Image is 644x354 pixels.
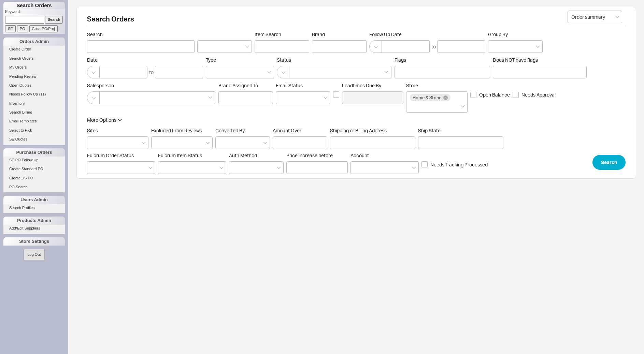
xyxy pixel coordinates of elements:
[206,142,210,144] svg: open menu
[410,102,415,110] input: Store
[39,92,46,96] span: ( 11 )
[158,152,202,158] span: Fulcrum Item Status
[87,128,98,133] span: Sites
[9,92,38,96] span: Needs Follow Up
[3,237,65,246] div: Store Settings
[430,161,488,168] span: Needs Tracking Processed
[149,69,154,76] div: to
[276,83,303,88] span: Em ​ ail Status
[87,83,216,89] span: Salesperson
[87,16,626,26] h2: Search Orders
[592,155,626,170] button: Search
[369,31,485,38] span: Follow Up Date
[87,57,203,63] span: Date
[29,25,58,32] input: Cust. PO/Proj
[17,25,28,32] input: PO
[3,127,65,134] a: Select to Pick
[87,152,134,158] span: Fulcrum Order Status
[413,95,441,100] span: Home & Stone
[87,117,116,123] div: More Options
[615,16,619,18] svg: open menu
[488,31,508,37] span: Group By
[350,152,369,158] span: Account
[418,128,441,133] span: Ship State
[3,73,65,80] a: Pending Review
[406,83,418,88] span: Store
[479,91,510,98] span: Open Balance
[87,31,195,38] span: Search
[395,57,406,63] span: Flags
[233,164,238,172] input: Auth Method
[245,45,249,48] svg: open menu
[206,57,216,63] span: Type
[151,128,202,133] span: Excluded From Reviews
[3,55,65,62] a: Search Orders
[3,2,65,9] h1: Search Orders
[513,92,519,98] input: Needs Approval
[87,117,122,123] button: More Options
[421,161,428,167] input: Needs Tracking Processed
[273,136,327,149] input: Amount Over
[3,183,65,191] a: PO Search
[3,46,65,53] a: Create Order
[3,136,65,143] a: SE Quotes
[431,43,436,50] div: to
[263,142,267,144] svg: open menu
[3,38,65,46] div: Orders Admin
[330,136,415,149] input: Shipping or Billing Address
[5,25,16,32] input: SE
[3,118,65,125] a: Email Templates
[286,152,348,159] span: Price increase before
[568,11,622,23] input: Select...
[536,45,540,48] svg: open menu
[3,100,65,107] a: Inventory
[521,91,556,98] span: Needs Approval
[45,16,63,23] input: Search
[3,157,65,164] a: SE PO Follow Up
[342,83,403,89] span: Leadtimes Due By
[3,91,65,98] a: Needs Follow Up(11)
[210,68,214,76] input: Type
[3,175,65,182] a: Create DS PO
[330,128,415,134] span: Shipping or Billing Address
[470,92,476,98] input: Open Balance
[312,31,325,37] span: Brand
[601,158,617,166] span: Search
[3,217,65,225] div: Products Admin
[162,164,167,172] input: Fulcrum Item Status
[255,40,309,53] input: Item Search
[3,64,65,71] a: My Orders
[255,31,309,38] span: Item Search
[277,57,392,63] span: Status
[215,128,245,133] span: Converted By
[9,74,37,78] span: Pending Review
[324,97,328,99] svg: open menu
[3,196,65,204] div: Users Admin
[3,165,65,173] a: Create Standard PO
[3,148,65,157] div: Purchase Orders
[87,40,195,53] input: Search
[3,109,65,116] a: Search Billing
[273,128,327,134] span: Amount Over
[493,57,538,63] span: Does NOT have flags
[218,83,258,88] span: Brand Assigned To
[3,204,65,211] a: Search Profiles
[3,225,65,232] a: Add/Edit Suppliers
[24,249,44,260] button: Log Out
[91,164,96,172] input: Fulcrum Order Status
[3,82,65,89] a: Open Quotes
[5,9,65,16] p: Keyword:
[91,139,96,147] input: Sites
[229,152,257,158] span: Auth Method
[412,166,416,169] svg: open menu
